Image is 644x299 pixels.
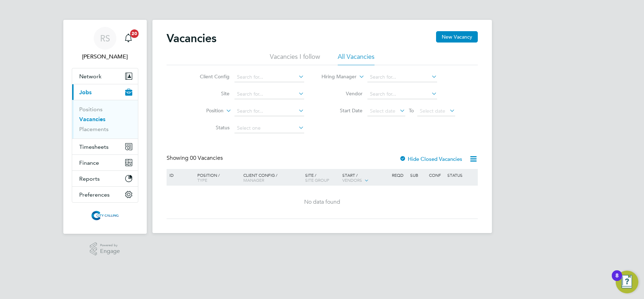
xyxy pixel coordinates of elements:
[341,169,390,187] div: Start /
[427,169,446,181] div: Conf
[305,177,329,183] span: Site Group
[234,123,304,133] input: Select one
[79,143,109,150] span: Timesheets
[72,210,138,221] a: Go to home page
[183,107,224,114] label: Position
[72,187,138,202] button: Preferences
[130,29,139,38] span: 20
[322,90,362,97] label: Vendor
[63,20,147,234] nav: Main navigation
[72,27,138,61] a: RS[PERSON_NAME]
[390,169,408,181] div: Reqd
[189,124,230,131] label: Status
[322,107,362,114] label: Start Date
[197,177,207,183] span: Type
[303,169,341,186] div: Site /
[72,68,138,84] button: Network
[167,31,216,45] h2: Vacancies
[407,106,416,115] span: To
[167,154,224,162] div: Showing
[243,177,264,183] span: Manager
[615,276,619,285] div: 8
[168,169,192,181] div: ID
[408,169,427,181] div: Sub
[316,73,356,80] label: Hiring Manager
[72,171,138,186] button: Reports
[342,177,362,183] span: Vendors
[79,191,110,198] span: Preferences
[72,155,138,170] button: Finance
[79,175,100,182] span: Reports
[79,126,109,132] a: Placements
[270,52,320,65] li: Vacancies I follow
[72,84,138,100] button: Jobs
[79,73,101,80] span: Network
[436,31,478,43] button: New Vacancy
[234,72,304,82] input: Search for...
[79,89,92,96] span: Jobs
[367,72,437,82] input: Search for...
[100,248,120,254] span: Engage
[420,108,445,114] span: Select date
[446,169,476,181] div: Status
[72,52,138,61] span: Raje Saravanamuthu
[100,242,120,248] span: Powered by
[72,100,138,139] div: Jobs
[338,52,375,65] li: All Vacancies
[89,210,120,221] img: citycalling-logo-retina.png
[100,34,110,43] span: RS
[121,27,135,50] a: 20
[616,271,638,293] button: Open Resource Center, 8 new notifications
[190,154,223,162] span: 00 Vacancies
[367,89,437,99] input: Search for...
[79,159,99,166] span: Finance
[234,89,304,99] input: Search for...
[242,169,303,186] div: Client Config /
[72,139,138,154] button: Timesheets
[192,169,242,186] div: Position /
[168,198,477,206] div: No data found
[79,116,105,123] a: Vacancies
[189,73,230,80] label: Client Config
[79,106,103,113] a: Positions
[234,106,304,116] input: Search for...
[370,108,395,114] span: Select date
[399,156,462,162] label: Hide Closed Vacancies
[189,90,230,97] label: Site
[90,242,120,256] a: Powered byEngage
